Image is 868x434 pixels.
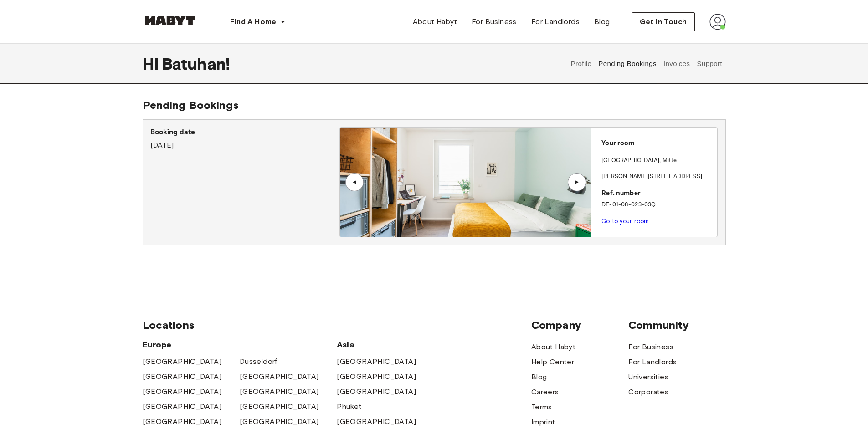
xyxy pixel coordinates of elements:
a: Dusseldorf [240,356,277,367]
img: Image of the room [340,128,591,237]
img: Habyt [143,16,197,25]
div: [DATE] [150,127,339,151]
span: Hi [143,54,162,73]
span: Asia [337,339,434,350]
span: Europe [143,339,337,350]
a: Go to your room [601,218,649,225]
a: [GEOGRAPHIC_DATA] [240,401,319,412]
a: Phuket [337,401,361,412]
a: [GEOGRAPHIC_DATA] [240,371,319,382]
p: Your room [601,138,714,149]
a: [GEOGRAPHIC_DATA] [143,356,222,367]
a: [GEOGRAPHIC_DATA] [337,416,416,427]
p: [GEOGRAPHIC_DATA] , Mitte [601,156,677,165]
div: ▲ [350,179,359,185]
a: Careers [531,387,559,398]
button: Get in Touch [632,12,695,31]
a: [GEOGRAPHIC_DATA] [337,386,416,397]
a: [GEOGRAPHIC_DATA] [143,386,222,397]
span: Find A Home [230,16,277,27]
p: Booking date [150,127,339,138]
a: [GEOGRAPHIC_DATA] [143,401,222,412]
span: Community [628,318,725,332]
p: DE-01-08-023-03Q [601,200,714,209]
a: [GEOGRAPHIC_DATA] [240,416,319,427]
a: Corporates [628,387,668,398]
span: Locations [143,318,531,332]
p: [PERSON_NAME][STREET_ADDRESS] [601,172,714,181]
a: [GEOGRAPHIC_DATA] [337,371,416,382]
a: [GEOGRAPHIC_DATA] [143,371,222,382]
span: Blog [594,16,610,27]
span: For Business [472,16,517,27]
span: Pending Bookings [143,98,239,112]
a: Help Center [531,357,574,368]
p: Ref. number [601,189,714,199]
a: Universities [628,372,668,383]
span: Company [531,318,628,332]
span: For Landlords [531,16,580,27]
a: About Habyt [406,13,464,31]
a: For Landlords [628,357,677,368]
button: Find A Home [223,13,293,31]
a: [GEOGRAPHIC_DATA] [240,386,319,397]
span: Batuhan ! [162,54,230,73]
a: Blog [531,372,547,383]
div: ▲ [572,179,581,185]
a: For Landlords [524,13,587,31]
a: For Business [464,13,524,31]
a: [GEOGRAPHIC_DATA] [143,416,222,427]
button: Profile [570,44,593,84]
span: About Habyt [413,16,457,27]
a: About Habyt [531,342,575,352]
button: Pending Bookings [597,44,658,84]
span: Get in Touch [640,16,687,27]
a: [GEOGRAPHIC_DATA] [337,356,416,367]
div: user profile tabs [567,44,725,84]
img: avatar [709,14,726,30]
a: Terms [531,402,552,413]
a: For Business [628,342,673,352]
button: Support [696,44,724,84]
a: Blog [587,13,617,31]
button: Invoices [662,44,691,84]
a: Imprint [531,417,555,428]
